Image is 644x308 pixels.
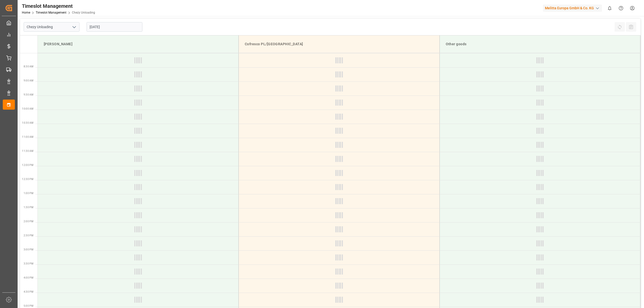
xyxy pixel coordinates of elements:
[22,121,33,124] span: 10:30 AM
[36,11,66,14] a: Timeslot Management
[24,220,33,223] span: 2:00 PM
[24,206,33,209] span: 1:30 PM
[87,22,142,32] input: DD-MM-YYYY
[24,248,33,251] span: 3:00 PM
[42,39,234,49] div: [PERSON_NAME]
[24,262,33,265] span: 3:30 PM
[22,164,33,166] span: 12:00 PM
[24,192,33,195] span: 1:00 PM
[24,65,33,68] span: 8:30 AM
[243,39,435,49] div: Cofresco PL/[GEOGRAPHIC_DATA]
[22,2,95,10] div: Timeslot Management
[24,22,79,32] input: Type to search/select
[444,39,636,49] div: Other goods
[24,290,33,293] span: 4:30 PM
[70,23,78,31] button: open menu
[24,93,33,96] span: 9:30 AM
[22,178,33,181] span: 12:30 PM
[24,79,33,82] span: 9:00 AM
[24,276,33,279] span: 4:00 PM
[22,11,30,14] a: Home
[24,304,33,307] span: 5:00 PM
[22,107,33,110] span: 10:00 AM
[22,150,33,152] span: 11:30 AM
[24,234,33,237] span: 2:30 PM
[22,136,33,138] span: 11:00 AM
